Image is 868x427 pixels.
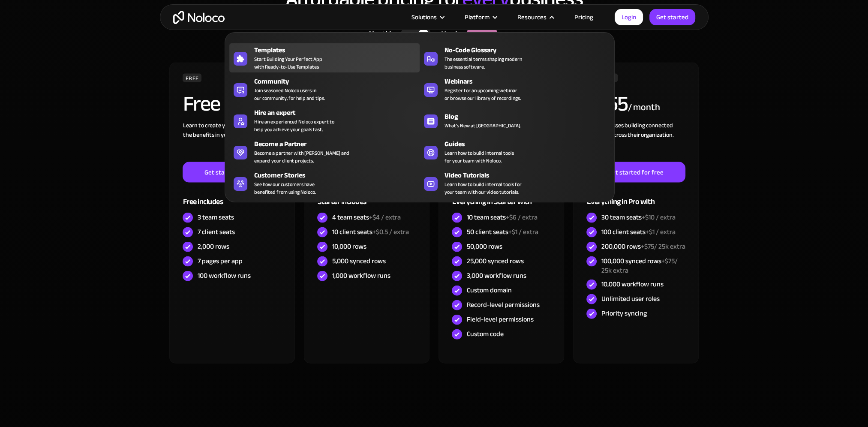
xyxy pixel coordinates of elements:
[229,43,420,72] a: TemplatesStart Building Your Perfect Appwith Ready-to-Use Templates
[445,45,614,55] div: No-Code Glossary
[466,300,539,310] div: Record-level permissions
[564,12,604,23] a: Pricing
[466,213,537,222] div: 10 team seats
[628,101,660,114] div: / month
[197,227,234,237] div: 7 client seats
[254,170,423,180] div: Customer Stories
[445,111,614,122] div: Blog
[254,180,316,196] span: See how our customers have benefited from using Noloco.
[254,139,423,149] div: Become a Partner
[508,226,538,238] span: +$1 / extra
[369,211,400,224] span: +$4 / extra
[454,12,507,23] div: Platform
[586,121,685,162] div: For businesses building connected solutions across their organization. ‍
[254,118,334,133] div: Hire an experienced Noloco expert to help you achieve your goals fast.
[183,121,281,162] div: Learn to create your first app and see the benefits in your team ‍
[254,45,423,55] div: Templates
[601,309,646,318] div: Priority syncing
[411,12,437,23] div: Solutions
[332,271,390,280] div: 1,000 workflow runs
[466,271,526,280] div: 3,000 workflow runs
[601,256,685,275] div: 100,000 synced rows
[445,139,614,149] div: Guides
[445,170,614,180] div: Video Tutorials
[445,55,522,71] span: The essential terms shaping modern business software.
[254,87,325,102] span: Join seasoned Noloco users in our community, for help and tips.
[197,256,242,266] div: 7 pages per app
[466,315,533,324] div: Field-level permissions
[601,280,663,289] div: 10,000 workflow runs
[254,55,322,71] span: Start Building Your Perfect App with Ready-to-Use Templates
[420,75,610,104] a: WebinarsRegister for an upcoming webinaror browse our library of recordings.
[586,162,685,183] a: Get started for free
[225,20,615,202] nav: Resources
[332,213,400,222] div: 4 team seats
[466,242,502,251] div: 50,000 rows
[601,242,685,251] div: 200,000 rows
[229,75,420,104] a: CommunityJoin seasoned Noloco users inour community, for help and tips.
[601,255,677,277] span: +$75/ 25k extra
[517,12,547,23] div: Resources
[173,11,225,24] a: home
[640,240,685,253] span: +$75/ 25k extra
[183,74,201,82] div: FREE
[445,122,521,129] span: What's New at [GEOGRAPHIC_DATA].
[372,226,408,238] span: +$0.5 / extra
[505,211,537,224] span: +$6 / extra
[229,106,420,135] a: Hire an expertHire an experienced Noloco expert tohelp you achieve your goals fast.
[466,227,538,237] div: 50 client seats
[649,9,695,25] a: Get started
[507,12,564,23] div: Resources
[601,227,675,237] div: 100 client seats
[197,242,229,251] div: 2,000 rows
[332,242,366,251] div: 10,000 rows
[332,256,385,266] div: 5,000 synced rows
[466,329,503,339] div: Custom code
[445,87,521,102] span: Register for an upcoming webinar or browse our library of recordings.
[645,226,675,238] span: +$1 / extra
[254,108,423,118] div: Hire an expert
[197,213,234,222] div: 3 team seats
[615,9,643,25] a: Login
[420,168,610,198] a: Video TutorialsLearn how to build internal tools foryour team with our video tutorials.
[641,211,675,224] span: +$10 / extra
[183,162,281,183] a: Get started for free
[183,183,281,210] div: Free includes
[466,256,523,266] div: 25,000 synced rows
[332,227,408,237] div: 10 client seats
[466,286,511,295] div: Custom domain
[420,43,610,72] a: No-Code GlossaryThe essential terms shaping modernbusiness software.
[183,93,220,114] h2: Free
[601,294,659,304] div: Unlimited user roles
[420,106,610,135] a: BlogWhat's New at [GEOGRAPHIC_DATA].
[229,137,420,166] a: Become a PartnerBecome a partner with [PERSON_NAME] andexpand your client projects.
[197,271,250,280] div: 100 workflow runs
[586,183,685,210] div: Everything in Pro with
[420,137,610,166] a: GuidesLearn how to build internal toolsfor your team with Noloco.
[401,12,454,23] div: Solutions
[445,149,514,165] span: Learn how to build internal tools for your team with Noloco.
[601,213,675,222] div: 30 team seats
[229,168,420,198] a: Customer StoriesSee how our customers havebenefited from using Noloco.
[445,180,522,196] span: Learn how to build internal tools for your team with our video tutorials.
[465,12,490,23] div: Platform
[254,76,423,87] div: Community
[445,76,614,87] div: Webinars
[254,149,349,165] div: Become a partner with [PERSON_NAME] and expand your client projects.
